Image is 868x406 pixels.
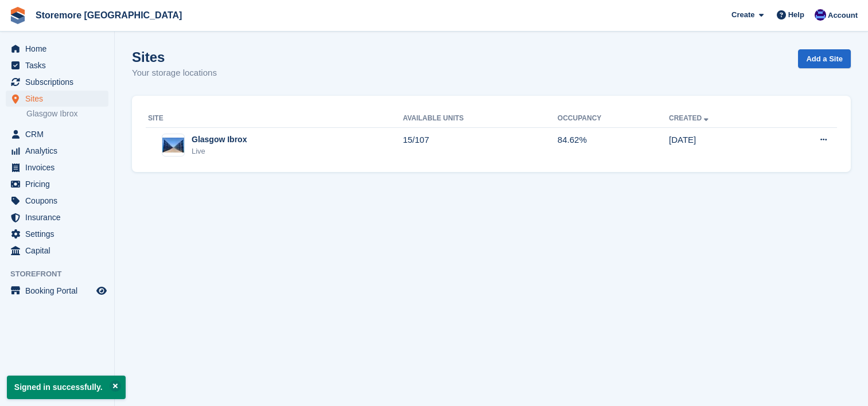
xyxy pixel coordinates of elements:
span: Account [828,10,858,21]
a: Add a Site [798,49,851,68]
img: Angela [815,9,826,21]
td: [DATE] [669,127,776,163]
a: menu [6,243,108,259]
th: Occupancy [558,110,669,128]
a: menu [6,74,108,90]
a: menu [6,193,108,209]
span: Create [731,9,754,21]
a: Created [669,114,711,122]
span: Home [25,41,94,57]
span: Capital [25,243,94,259]
span: Pricing [25,176,94,192]
a: menu [6,41,108,57]
a: Glasgow Ibrox [26,108,108,119]
a: menu [6,176,108,192]
a: menu [6,57,108,73]
a: menu [6,209,108,225]
span: Insurance [25,209,94,225]
p: Your storage locations [132,67,217,80]
a: menu [6,91,108,107]
img: stora-icon-8386f47178a22dfd0bd8f6a31ec36ba5ce8667c1dd55bd0f319d3a0aa187defe.svg [9,7,26,24]
img: Image of Glasgow Ibrox site [162,138,184,153]
th: Site [146,110,403,128]
a: menu [6,126,108,142]
span: Settings [25,226,94,242]
span: Invoices [25,159,94,175]
a: menu [6,159,108,175]
span: Coupons [25,193,94,209]
div: Live [192,146,247,157]
a: menu [6,283,108,299]
div: Glasgow Ibrox [192,134,247,146]
a: Preview store [95,284,108,298]
span: Tasks [25,57,94,73]
p: Signed in successfully. [7,376,126,399]
span: Booking Portal [25,283,94,299]
td: 84.62% [558,127,669,163]
th: Available Units [403,110,558,128]
span: Sites [25,91,94,107]
span: Subscriptions [25,74,94,90]
h1: Sites [132,49,217,65]
span: Analytics [25,143,94,159]
a: Storemore [GEOGRAPHIC_DATA] [31,6,186,25]
a: menu [6,143,108,159]
span: Storefront [10,268,114,280]
a: menu [6,226,108,242]
td: 15/107 [403,127,558,163]
span: CRM [25,126,94,142]
span: Help [788,9,804,21]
